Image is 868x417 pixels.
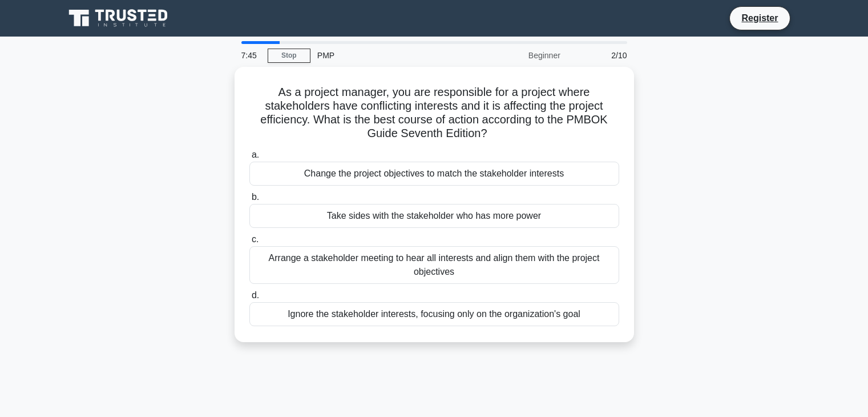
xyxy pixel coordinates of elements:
div: Arrange a stakeholder meeting to hear all interests and align them with the project objectives [249,246,619,284]
div: 2/10 [567,44,634,67]
span: d. [252,290,259,300]
div: 7:45 [235,44,268,67]
div: Ignore the stakeholder interests, focusing only on the organization's goal [249,302,619,326]
span: a. [252,150,259,159]
div: Beginner [467,44,567,67]
div: PMP [310,44,467,67]
span: b. [252,192,259,202]
a: Stop [268,49,310,63]
div: Change the project objectives to match the stakeholder interests [249,162,619,186]
h5: As a project manager, you are responsible for a project where stakeholders have conflicting inter... [248,85,620,141]
div: Take sides with the stakeholder who has more power [249,204,619,228]
a: Register [734,11,785,25]
span: c. [252,234,259,244]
